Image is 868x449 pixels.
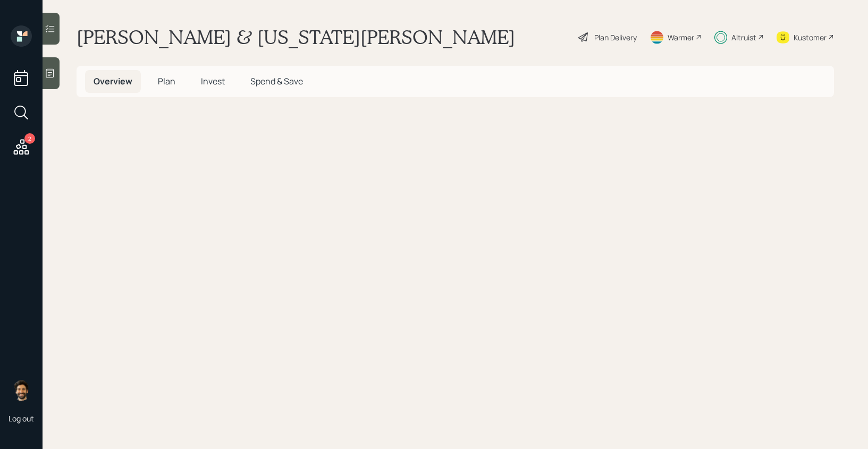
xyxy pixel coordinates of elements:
div: Altruist [731,32,756,43]
div: Plan Delivery [594,32,637,43]
span: Spend & Save [250,75,303,87]
div: Warmer [668,32,694,43]
img: eric-schwartz-headshot.png [11,379,32,401]
span: Plan [158,75,175,87]
div: Kustomer [794,32,827,43]
span: Overview [94,75,132,87]
span: Invest [201,75,225,87]
h1: [PERSON_NAME] & [US_STATE][PERSON_NAME] [77,25,515,49]
div: Log out [9,413,34,424]
div: 2 [24,133,35,144]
